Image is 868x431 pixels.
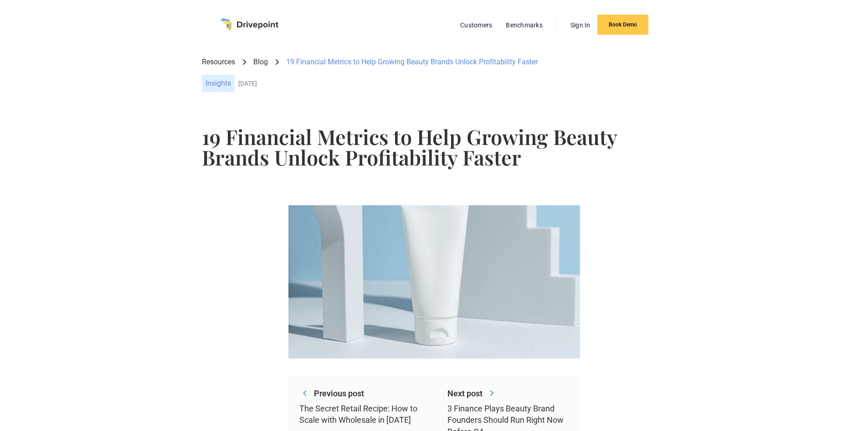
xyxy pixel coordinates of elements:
a: Blog [253,57,268,67]
div: 19 Financial Metrics to Help Growing Beauty Brands Unlock Profitability Faster [286,57,538,67]
a: home [220,18,278,31]
a: Resources [202,57,235,67]
a: Customers [456,19,497,31]
div: Insights [202,75,235,92]
a: Sign In [566,19,595,31]
a: The Secret Retail Recipe: How to Scale with Wholesale in [DATE] [299,403,421,426]
div: Previous post [314,388,364,399]
div: [DATE] [238,80,666,88]
div: Next post [447,388,483,399]
a: Benchmarks [501,19,547,31]
a: Book Demo [597,15,648,35]
h1: 19 Financial Metrics to Help Growing Beauty Brands Unlock Profitability Faster [202,126,666,167]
